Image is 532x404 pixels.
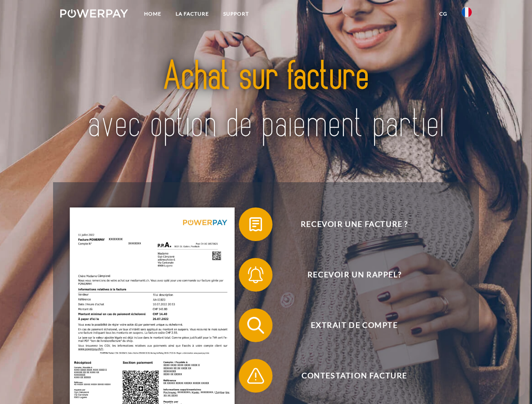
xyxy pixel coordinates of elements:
[239,207,458,241] button: Recevoir une facture ?
[251,359,457,393] span: Contestation Facture
[60,9,128,18] img: logo-powerpay-white.svg
[432,6,454,21] a: CG
[251,207,457,241] span: Recevoir une facture ?
[245,315,266,336] img: qb_search.svg
[245,264,266,285] img: qb_bell.svg
[245,365,266,386] img: qb_warning.svg
[498,370,525,397] iframe: Button to launch messaging window
[245,214,266,235] img: qb_bill.svg
[462,7,472,17] img: fr
[216,6,256,21] a: Support
[239,258,458,292] button: Recevoir un rappel?
[251,258,457,292] span: Recevoir un rappel?
[239,359,458,393] button: Contestation Facture
[137,6,168,21] a: Home
[168,6,216,21] a: LA FACTURE
[239,308,458,342] button: Extrait de compte
[80,40,452,161] img: title-powerpay_fr.svg
[251,308,457,342] span: Extrait de compte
